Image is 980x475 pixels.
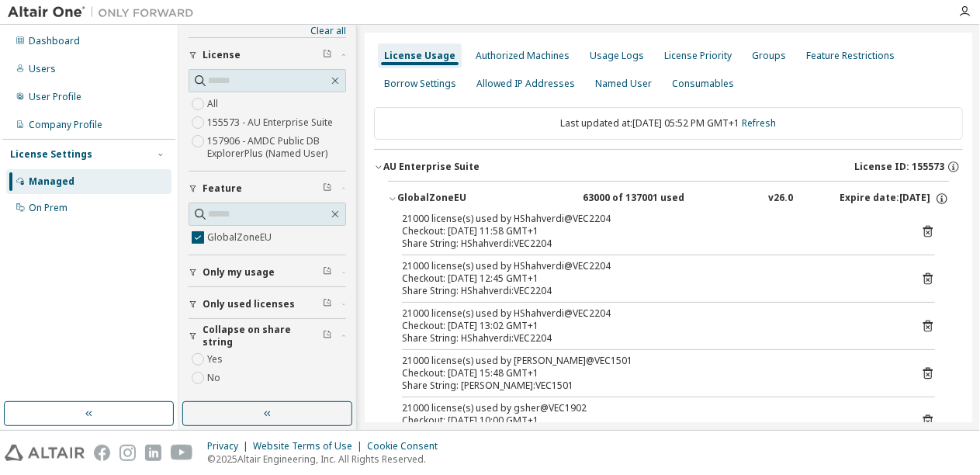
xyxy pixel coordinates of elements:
[402,414,898,427] div: Checkout: [DATE] 10:00 GMT+1
[402,237,898,250] div: Share String: HShahverdi:VEC2204
[323,266,332,279] span: Clear filter
[207,440,253,452] div: Privacy
[367,440,447,452] div: Cookie Consent
[752,50,786,62] div: Groups
[854,161,944,173] span: License ID: 155573
[402,213,898,225] div: 21000 license(s) used by HShahverdi@VEC2204
[29,119,102,131] div: Company Profile
[476,50,570,62] div: Authorized Machines
[402,332,898,345] div: Share String: HShahverdi:VEC2204
[590,50,644,62] div: Usage Logs
[29,91,81,103] div: User Profile
[203,182,242,195] span: Feature
[397,192,537,206] div: GlobalZoneEU
[402,320,898,332] div: Checkout: [DATE] 13:02 GMT+1
[203,266,275,279] span: Only my usage
[384,78,456,90] div: Borrow Settings
[207,132,346,163] label: 157906 - AMDC Public DB ExplorerPlus (Named User)
[189,25,346,37] a: Clear all
[374,150,963,184] button: AU Enterprise SuiteLicense ID: 155573
[207,350,226,369] label: Yes
[203,49,241,61] span: License
[203,298,295,310] span: Only used licenses
[207,95,221,113] label: All
[253,440,367,452] div: Website Terms of Use
[769,192,794,206] div: v26.0
[402,367,898,380] div: Checkout: [DATE] 15:48 GMT+1
[94,445,110,461] img: facebook.svg
[29,202,68,214] div: On Prem
[323,298,332,310] span: Clear filter
[189,38,346,72] button: License
[388,182,949,216] button: GlobalZoneEU63000 of 137001 usedv26.0Expire date:[DATE]
[374,107,963,140] div: Last updated at: [DATE] 05:52 PM GMT+1
[189,319,346,353] button: Collapse on share string
[402,285,898,297] div: Share String: HShahverdi:VEC2204
[5,445,85,461] img: altair_logo.svg
[323,49,332,61] span: Clear filter
[402,307,898,320] div: 21000 license(s) used by HShahverdi@VEC2204
[189,287,346,321] button: Only used licenses
[189,255,346,290] button: Only my usage
[583,192,722,206] div: 63000 of 137001 used
[207,228,275,247] label: GlobalZoneEU
[203,324,323,348] span: Collapse on share string
[672,78,734,90] div: Consumables
[383,161,480,173] div: AU Enterprise Suite
[207,452,447,466] p: © 2025 Altair Engineering, Inc. All Rights Reserved.
[402,225,898,237] div: Checkout: [DATE] 11:58 GMT+1
[207,369,223,387] label: No
[145,445,161,461] img: linkedin.svg
[806,50,895,62] div: Feature Restrictions
[189,172,346,206] button: Feature
[402,402,898,414] div: 21000 license(s) used by gsher@VEC1902
[664,50,732,62] div: License Priority
[840,192,949,206] div: Expire date: [DATE]
[29,35,80,47] div: Dashboard
[207,113,336,132] label: 155573 - AU Enterprise Suite
[171,445,193,461] img: youtube.svg
[323,330,332,342] span: Clear filter
[743,116,777,130] a: Refresh
[323,182,332,195] span: Clear filter
[10,148,92,161] div: License Settings
[8,5,202,20] img: Altair One
[402,260,898,272] div: 21000 license(s) used by HShahverdi@VEC2204
[402,355,898,367] div: 21000 license(s) used by [PERSON_NAME]@VEC1501
[119,445,136,461] img: instagram.svg
[384,50,455,62] div: License Usage
[402,380,898,392] div: Share String: [PERSON_NAME]:VEC1501
[595,78,652,90] div: Named User
[29,175,74,188] div: Managed
[402,272,898,285] div: Checkout: [DATE] 12:45 GMT+1
[29,63,56,75] div: Users
[476,78,575,90] div: Allowed IP Addresses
